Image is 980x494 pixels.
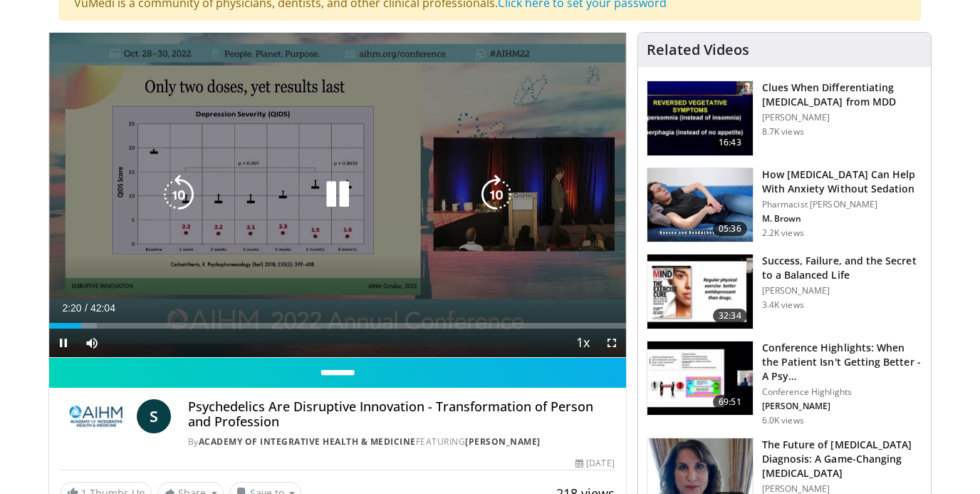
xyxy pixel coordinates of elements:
p: [PERSON_NAME] [762,285,922,297]
a: 16:43 Clues When Differentiating [MEDICAL_DATA] from MDD [PERSON_NAME] 8.7K views [647,81,922,156]
div: [DATE] [575,457,614,470]
button: Pause [49,329,78,357]
a: 32:34 Success, Failure, and the Secret to a Balanced Life [PERSON_NAME] 3.4K views [647,254,922,329]
video-js: Video Player [49,33,626,358]
h3: Success, Failure, and the Secret to a Balanced Life [762,254,922,282]
p: Pharmacist [PERSON_NAME] [762,199,922,210]
img: Academy of Integrative Health & Medicine [61,399,131,433]
p: [PERSON_NAME] [762,401,922,412]
button: Playback Rate [569,329,598,357]
a: Academy of Integrative Health & Medicine [199,436,416,448]
p: 8.7K views [762,126,804,138]
span: 2:20 [62,302,81,314]
button: Fullscreen [598,329,626,357]
h4: Psychedelics Are Disruptive Innovation - Transformation of Person and Profession [188,399,615,430]
a: S [137,399,171,433]
p: M. Brown [762,213,922,225]
h3: The Future of [MEDICAL_DATA] Diagnosis: A Game-Changing [MEDICAL_DATA] [762,438,922,480]
span: 69:51 [713,395,747,409]
img: 7307c1c9-cd96-462b-8187-bd7a74dc6cb1.150x105_q85_crop-smart_upscale.jpg [647,254,753,329]
span: 32:34 [713,309,747,323]
h4: Related Videos [647,41,749,58]
span: / [85,302,88,314]
p: Conference Highlights [762,386,922,398]
a: 69:51 Conference Highlights: When the Patient Isn't Getting Better - A Psy… Conference Highlights... [647,341,922,426]
span: 16:43 [713,135,747,150]
img: a6520382-d332-4ed3-9891-ee688fa49237.150x105_q85_crop-smart_upscale.jpg [647,81,753,155]
div: Progress Bar [49,323,626,329]
h3: How [MEDICAL_DATA] Can Help With Anxiety Without Sedation [762,168,922,196]
img: 4362ec9e-0993-4580-bfd4-8e18d57e1d49.150x105_q85_crop-smart_upscale.jpg [647,341,753,416]
span: 42:04 [90,302,115,314]
a: 05:36 How [MEDICAL_DATA] Can Help With Anxiety Without Sedation Pharmacist [PERSON_NAME] M. Brown... [647,168,922,243]
p: 2.2K views [762,227,804,239]
a: [PERSON_NAME] [465,436,541,448]
p: [PERSON_NAME] [762,112,922,123]
p: 3.4K views [762,299,804,311]
button: Mute [78,329,106,357]
div: By FEATURING [188,436,615,448]
h3: Conference Highlights: When the Patient Isn't Getting Better - A Psy… [762,341,922,384]
p: 6.0K views [762,415,804,426]
span: 05:36 [713,222,747,236]
img: 7bfe4765-2bdb-4a7e-8d24-83e30517bd33.150x105_q85_crop-smart_upscale.jpg [647,168,753,242]
h3: Clues When Differentiating [MEDICAL_DATA] from MDD [762,81,922,109]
